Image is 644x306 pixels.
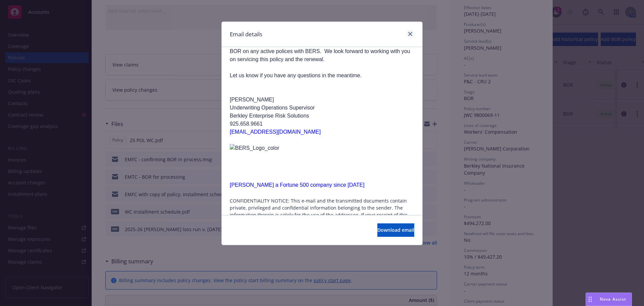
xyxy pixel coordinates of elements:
div: Drag to move [586,293,594,306]
button: Download email [377,223,414,237]
button: Nova Assist [586,293,632,306]
a: [PERSON_NAME] a Fortune 500 company since [DATE] [230,182,365,188]
span: Nova Assist [600,296,626,302]
span: Download email [377,227,414,233]
img: BERS_Logo_color [230,144,295,173]
a: [EMAIL_ADDRESS][DOMAIN_NAME] [230,129,321,135]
